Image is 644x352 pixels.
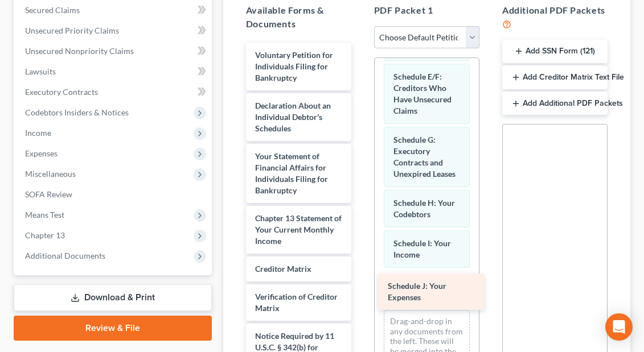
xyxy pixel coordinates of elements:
span: Executory Contracts [25,87,98,97]
span: Schedule E/F: Creditors Who Have Unsecured Claims [393,72,452,115]
span: Means Test [25,210,64,220]
span: Schedule I: Your Income [393,238,451,259]
span: Chapter 13 Statement of Your Current Monthly Income [255,213,342,246]
span: Verification of Creditor Matrix [255,292,338,313]
span: Expenses [25,148,58,158]
span: Unsecured Nonpriority Claims [25,46,134,56]
a: Review & File [14,316,212,341]
h5: Available Forms & Documents [246,3,351,31]
span: Voluntary Petition for Individuals Filing for Bankruptcy [255,50,333,82]
span: Schedule G: Executory Contracts and Unexpired Leases [393,135,456,179]
span: SOFA Review [25,189,72,199]
div: Open Intercom Messenger [605,313,633,341]
a: Unsecured Priority Claims [16,20,212,41]
button: Add SSN Form (121) [502,40,608,64]
button: Add Creditor Matrix Text File [502,65,608,89]
span: Creditor Matrix [255,264,311,274]
span: Schedule J: Your Expenses [388,281,446,302]
span: Lawsuits [25,67,56,76]
span: Chapter 13 [25,230,65,240]
a: Executory Contracts [16,82,212,102]
span: Miscellaneous [25,169,76,179]
a: SOFA Review [16,184,212,205]
a: Unsecured Nonpriority Claims [16,41,212,61]
span: Your Statement of Financial Affairs for Individuals Filing for Bankruptcy [255,151,328,195]
span: Schedule H: Your Codebtors [393,198,455,219]
a: Lawsuits [16,61,212,82]
span: Declaration About an Individual Debtor's Schedules [255,101,331,133]
span: Unsecured Priority Claims [25,26,119,35]
span: Secured Claims [25,5,80,15]
span: Additional Documents [25,251,105,260]
h5: PDF Packet 1 [374,3,479,17]
h5: Additional PDF Packets [502,3,608,31]
a: Download & Print [14,284,212,311]
button: Add Additional PDF Packets [502,92,608,115]
span: Codebtors Insiders & Notices [25,107,129,117]
span: Income [25,128,51,138]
